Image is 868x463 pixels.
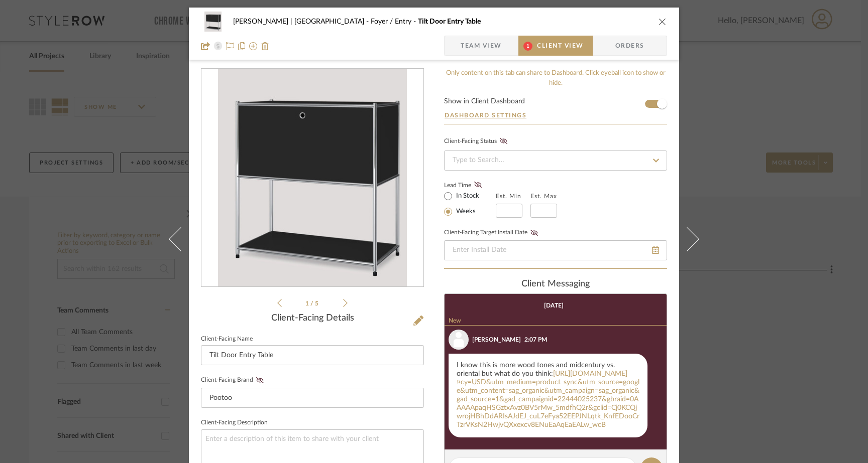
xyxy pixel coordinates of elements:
[444,111,527,120] button: Dashboard Settings
[445,317,667,326] div: New
[544,302,564,309] div: [DATE]
[310,300,315,306] span: /
[315,300,320,306] span: 5
[444,181,496,190] label: Lead Time
[444,136,510,146] div: Client-Facing Status
[444,68,667,88] div: Only content on this tab can share to Dashboard. Click eyeball icon to show or hide.
[201,420,268,425] label: Client-Facing Description
[201,345,424,365] input: Enter Client-Facing Item Name
[527,229,541,236] button: Client-Facing Target Install Date
[371,18,418,25] span: Foyer / Entry
[454,207,476,216] label: Weeks
[444,229,541,236] label: Client-Facing Target Install Date
[530,193,557,200] label: Est. Max
[604,36,656,56] span: Orders
[201,12,225,32] img: b4df9b90-c0ec-439c-905f-624bbca2843c_48x40.jpg
[305,300,310,306] span: 1
[201,337,253,342] label: Client-Facing Name
[201,313,424,324] div: Client-Facing Details
[471,180,485,190] button: Lead Time
[444,240,667,260] input: Enter Install Date
[418,18,481,25] span: Tilt Door Entry Table
[496,193,521,200] label: Est. Min
[261,42,269,50] img: Remove from project
[233,18,371,25] span: [PERSON_NAME] | [GEOGRAPHIC_DATA]
[449,354,647,437] div: I know this is more wood tones and midcentury vs. oriental but what do you think:
[449,330,469,350] img: user_avatar.png
[454,192,479,201] label: In Stock
[537,36,583,56] span: Client View
[524,335,547,344] div: 2:07 PM
[201,377,267,384] label: Client-Facing Brand
[444,279,667,290] div: client Messaging
[457,370,639,428] a: [URL][DOMAIN_NAME]¤cy=USD&utm_medium=product_sync&utm_source=google&utm_content=sag_organic&utm_c...
[472,335,521,344] div: [PERSON_NAME]
[461,36,502,56] span: Team View
[253,377,267,384] button: Client-Facing Brand
[523,42,532,51] span: 1
[444,150,667,171] input: Type to Search…
[658,17,667,26] button: close
[218,69,406,287] img: b4df9b90-c0ec-439c-905f-624bbca2843c_436x436.jpg
[201,69,423,287] div: 0
[444,190,496,218] mat-radio-group: Select item type
[201,388,424,408] input: Enter Client-Facing Brand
